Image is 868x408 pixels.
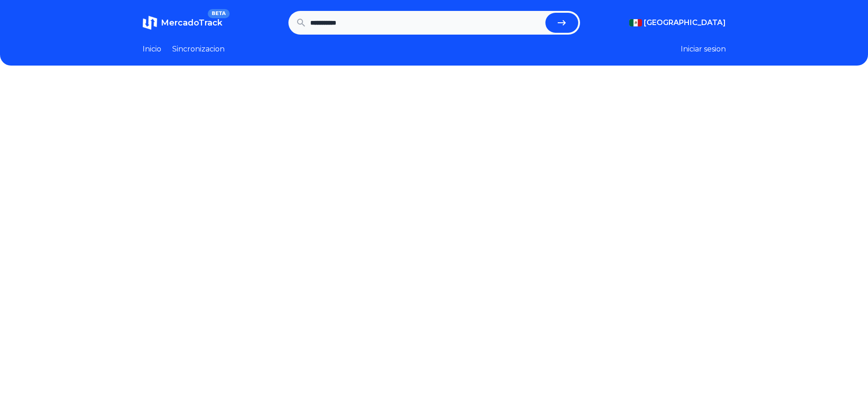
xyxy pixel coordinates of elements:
button: [GEOGRAPHIC_DATA] [629,17,726,28]
img: Mexico [629,19,642,26]
span: BETA [208,9,229,18]
span: MercadoTrack [161,18,222,28]
button: Iniciar sesion [681,44,726,55]
img: MercadoTrack [143,15,157,30]
span: [GEOGRAPHIC_DATA] [644,17,726,28]
a: Sincronizacion [172,44,225,55]
a: MercadoTrackBETA [143,15,222,30]
a: Inicio [143,44,161,55]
